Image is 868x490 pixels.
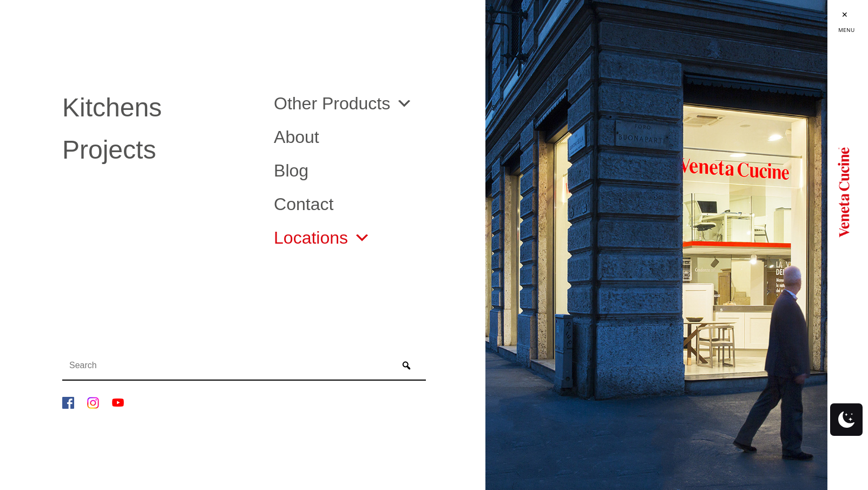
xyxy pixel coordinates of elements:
[112,397,124,409] img: YouTube
[274,128,469,146] a: About
[87,397,99,409] img: Instagram
[274,229,371,246] a: Locations
[62,95,258,121] a: Kitchens
[62,397,74,409] img: Facebook
[274,95,413,112] a: Other Products
[274,195,469,213] a: Contact
[838,143,850,240] img: Logo
[274,162,469,179] a: Blog
[62,137,258,163] a: Projects
[65,356,390,375] input: Search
